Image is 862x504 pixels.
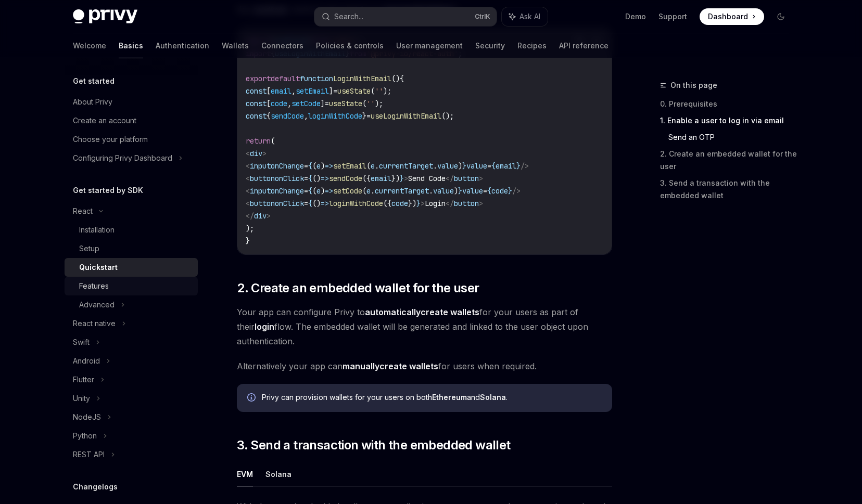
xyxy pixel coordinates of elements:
[375,99,383,108] span: );
[246,211,254,221] span: </
[375,86,383,96] span: ''
[329,199,383,208] span: loginWithCode
[487,186,491,196] span: {
[454,174,479,183] span: button
[437,161,458,171] span: value
[250,149,262,158] span: div
[519,11,540,22] span: Ask AI
[73,411,101,423] div: NodeJS
[404,174,408,183] span: >
[73,392,90,405] div: Unity
[304,174,308,183] span: =
[333,186,362,196] span: setCode
[670,79,717,92] span: On this page
[271,186,304,196] span: onChange
[371,174,391,183] span: email
[325,161,333,171] span: =>
[79,261,118,274] div: Quickstart
[458,161,462,171] span: )
[362,186,366,196] span: (
[700,8,764,25] a: Dashboard
[271,161,304,171] span: onChange
[271,111,304,121] span: sendCode
[246,111,267,121] span: const
[308,199,312,208] span: {
[291,99,321,108] span: setCode
[400,174,404,183] span: }
[333,161,366,171] span: setEmail
[261,33,303,58] a: Connectors
[262,392,602,404] div: Privy can provision wallets for your users on both and .
[512,186,521,196] span: />
[237,280,479,296] span: 2. Create an embedded wallet for the user
[73,96,112,108] div: About Privy
[246,186,250,196] span: <
[246,224,254,233] span: );
[246,86,267,96] span: const
[365,307,479,318] a: automaticallycreate wallets
[65,221,198,239] a: Installation
[308,174,312,183] span: {
[275,174,304,183] span: onClick
[321,161,325,171] span: )
[408,199,416,208] span: })
[246,74,271,83] span: export
[321,174,329,183] span: =>
[79,299,115,311] div: Advanced
[416,199,421,208] span: }
[65,111,198,130] a: Create an account
[316,33,384,58] a: Policies & controls
[329,99,362,108] span: useState
[246,161,250,171] span: <
[246,149,250,158] span: <
[308,111,362,121] span: loginWithCode
[73,114,136,127] div: Create an account
[312,186,316,196] span: (
[271,74,300,83] span: default
[362,174,371,183] span: ({
[708,11,748,22] span: Dashboard
[246,174,250,183] span: <
[396,33,463,58] a: User management
[521,161,529,171] span: />
[333,74,391,83] span: LoginWithEmail
[772,8,789,25] button: Toggle dark mode
[119,33,143,58] a: Basics
[433,186,454,196] span: value
[304,199,308,208] span: =
[446,174,454,183] span: </
[343,361,438,372] a: manuallycreate wallets
[291,86,296,96] span: ,
[237,462,253,486] button: EVM
[73,33,106,58] a: Welcome
[254,211,267,221] span: div
[267,99,271,108] span: [
[371,111,441,121] span: useLoginWithEmail
[375,161,379,171] span: .
[466,161,487,171] span: value
[462,186,483,196] span: value
[491,161,496,171] span: {
[65,130,198,149] a: Choose your platform
[454,186,458,196] span: )
[379,161,433,171] span: currentTarget
[222,33,249,58] a: Wallets
[502,7,548,26] button: Ask AI
[316,161,321,171] span: e
[383,199,391,208] span: ({
[334,10,363,23] div: Search...
[658,11,687,22] a: Support
[316,186,321,196] span: e
[480,393,506,402] strong: Solana
[343,361,379,371] strong: manually
[365,307,421,317] strong: automatically
[255,321,274,332] strong: login
[65,93,198,111] a: About Privy
[391,74,400,83] span: ()
[479,199,483,208] span: >
[375,186,429,196] span: currentTarget
[333,86,337,96] span: =
[475,12,490,21] span: Ctrl K
[247,393,258,404] svg: Info
[73,9,137,24] img: dark logo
